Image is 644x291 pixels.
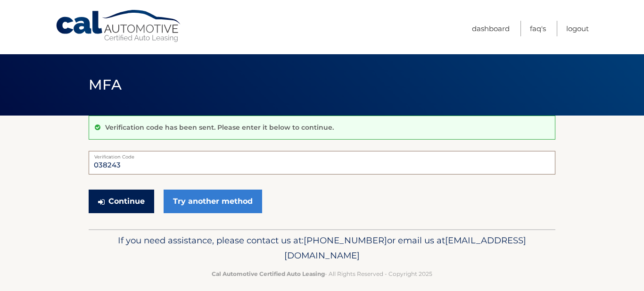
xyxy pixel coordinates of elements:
a: FAQ's [530,21,546,36]
input: Verification Code [89,151,555,175]
a: Cal Automotive [55,9,182,43]
p: If you need assistance, please contact us at: or email us at [95,233,549,263]
span: [PHONE_NUMBER] [304,235,387,246]
a: Logout [566,21,589,36]
span: [EMAIL_ADDRESS][DOMAIN_NAME] [284,235,526,261]
p: - All Rights Reserved - Copyright 2025 [95,269,549,279]
p: Verification code has been sent. Please enter it below to continue. [105,123,334,132]
strong: Cal Automotive Certified Auto Leasing [212,270,325,277]
label: Verification Code [89,151,555,158]
span: MFA [89,76,122,93]
a: Dashboard [472,21,510,36]
button: Continue [89,190,154,213]
a: Try another method [164,190,262,213]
